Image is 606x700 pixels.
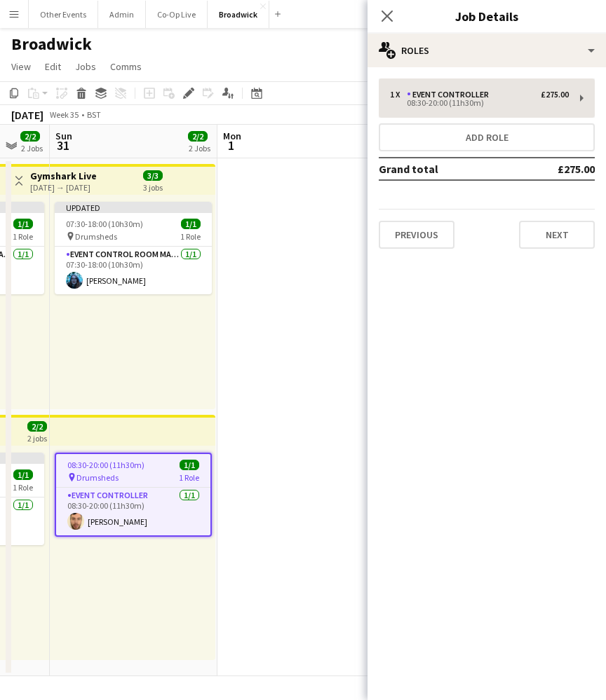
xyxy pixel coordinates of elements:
[46,109,81,120] span: Week 35
[11,34,92,55] h1: Broadwick
[20,131,40,142] span: 2/2
[56,488,210,535] app-card-role: Event Controller1/108:30-20:00 (11h30m)[PERSON_NAME]
[223,130,241,142] span: Mon
[379,158,511,180] td: Grand total
[188,131,208,142] span: 2/2
[179,472,199,483] span: 1 Role
[13,469,33,480] span: 1/1
[55,453,212,537] app-job-card: 08:30-20:00 (11h30m)1/1 Drumsheds1 RoleEvent Controller1/108:30-20:00 (11h30m)[PERSON_NAME]
[27,421,47,432] span: 2/2
[110,60,142,73] span: Comms
[407,90,494,99] div: Event Controller
[55,247,212,294] app-card-role: Event Control Room Manager1/107:30-18:00 (10h30m)[PERSON_NAME]
[379,123,595,151] button: Add role
[143,170,163,181] span: 3/3
[208,1,269,28] button: Broadwick
[87,109,101,120] div: BST
[541,90,569,99] div: £275.00
[13,219,33,229] span: 1/1
[368,7,606,25] h3: Job Details
[181,219,201,229] span: 1/1
[98,1,146,28] button: Admin
[55,202,212,294] app-job-card: Updated07:30-18:00 (10h30m)1/1 Drumsheds1 RoleEvent Control Room Manager1/107:30-18:00 (10h30m)[P...
[55,202,212,213] div: Updated
[379,221,454,249] button: Previous
[519,221,595,249] button: Next
[11,108,43,122] div: [DATE]
[67,460,144,470] span: 08:30-20:00 (11h30m)
[221,137,241,153] span: 1
[6,57,36,76] a: View
[76,472,119,483] span: Drumsheds
[143,181,163,193] div: 3 jobs
[30,170,97,182] h3: Gymshark Live
[189,143,210,153] div: 2 Jobs
[27,432,47,444] div: 2 jobs
[368,34,606,67] div: Roles
[105,57,147,76] a: Comms
[390,99,569,107] div: 08:30-20:00 (11h30m)
[55,130,72,142] span: Sun
[180,231,201,242] span: 1 Role
[45,60,61,73] span: Edit
[21,143,43,153] div: 2 Jobs
[180,460,199,470] span: 1/1
[11,60,31,73] span: View
[511,158,595,180] td: £275.00
[146,1,208,28] button: Co-Op Live
[390,90,407,99] div: 1 x
[75,231,117,242] span: Drumsheds
[30,182,97,193] div: [DATE] → [DATE]
[66,219,143,229] span: 07:30-18:00 (10h30m)
[39,57,67,76] a: Edit
[75,60,96,73] span: Jobs
[13,482,33,493] span: 1 Role
[13,231,33,242] span: 1 Role
[29,1,98,28] button: Other Events
[69,57,102,76] a: Jobs
[53,137,72,153] span: 31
